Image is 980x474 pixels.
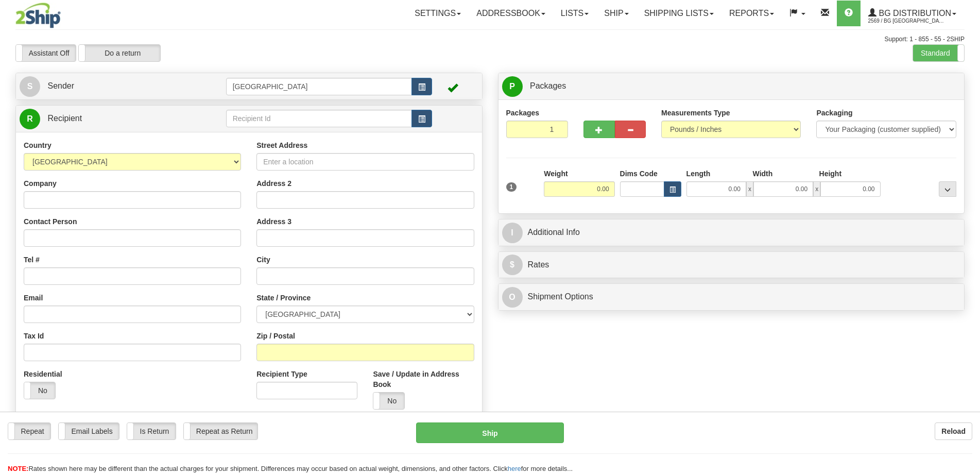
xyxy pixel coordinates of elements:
button: Ship [416,422,564,443]
label: Contact Person [24,216,77,227]
a: Shipping lists [637,1,721,26]
label: Standard [913,45,964,61]
span: x [746,181,753,197]
label: Weight [544,168,568,179]
a: Settings [407,1,469,26]
span: P [502,76,523,97]
a: R Recipient [20,108,203,129]
a: Addressbook [469,1,553,26]
img: logo2569.jpg [15,3,61,28]
label: Dims Code [620,168,658,179]
div: ... [939,181,956,197]
label: No [24,382,55,399]
label: Save / Update in Address Book [373,369,474,390]
input: Sender Id [226,78,412,95]
a: Ship [596,1,636,26]
label: Zip / Postal [256,331,295,341]
a: BG Distribution 2569 / BG [GEOGRAPHIC_DATA] (PRINCIPAL) [861,1,964,26]
span: 2569 / BG [GEOGRAPHIC_DATA] (PRINCIPAL) [868,16,945,26]
label: Packaging [816,108,852,118]
button: Reload [935,422,972,440]
label: Address 2 [256,178,291,189]
b: Reload [941,427,966,435]
span: $ [502,255,523,275]
label: Tel # [24,255,40,265]
a: S Sender [20,76,226,97]
a: P Packages [502,76,961,97]
span: x [813,181,820,197]
input: Recipient Id [226,110,412,127]
span: 1 [506,182,517,192]
a: here [508,465,521,472]
label: Residential [24,369,62,379]
span: NOTE: [8,465,28,472]
a: OShipment Options [502,286,961,308]
a: Lists [553,1,596,26]
label: No [373,393,404,409]
label: Email Labels [59,423,119,439]
input: Enter a location [256,153,474,171]
span: Sender [47,81,74,90]
label: Is Return [127,423,176,439]
label: Width [753,168,773,179]
label: Height [819,168,842,179]
span: I [502,223,523,243]
span: BG Distribution [876,9,951,18]
iframe: chat widget [956,184,979,290]
label: Recipient Type [256,369,307,379]
div: Support: 1 - 855 - 55 - 2SHIP [15,35,965,44]
label: Address 3 [256,216,291,227]
a: IAdditional Info [502,222,961,243]
span: S [20,76,40,97]
label: Assistant Off [16,45,76,61]
label: Country [24,140,51,150]
a: $Rates [502,255,961,276]
label: Repeat [8,423,50,439]
label: Tax Id [24,331,44,341]
label: Street Address [256,140,307,150]
label: Length [686,168,711,179]
label: Do a return [79,45,160,61]
label: Packages [506,108,540,118]
label: City [256,255,270,265]
span: Packages [530,81,566,90]
label: State / Province [256,293,311,303]
span: Recipient [47,114,82,123]
span: R [20,109,40,129]
span: O [502,287,523,308]
label: Email [24,293,43,303]
label: Repeat as Return [184,423,257,439]
label: Measurements Type [661,108,730,118]
label: Company [24,178,57,189]
a: Reports [721,1,782,26]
